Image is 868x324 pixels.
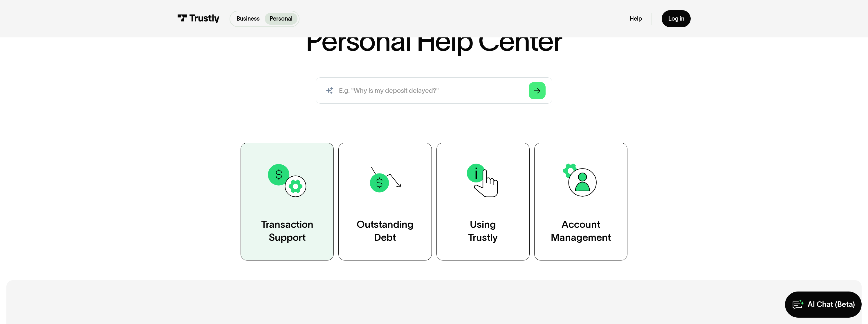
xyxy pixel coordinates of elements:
input: search [316,77,552,104]
a: Personal [265,13,297,25]
p: Business [237,15,260,23]
a: Help [630,15,642,23]
a: Log in [662,10,691,27]
div: Using Trustly [468,218,498,244]
a: UsingTrustly [436,143,530,260]
p: Personal [270,15,293,23]
a: AI Chat (Beta) [785,292,862,318]
a: OutstandingDebt [338,143,432,260]
a: TransactionSupport [241,143,334,260]
a: AccountManagement [534,143,627,260]
h1: Personal Help Center [306,26,562,55]
div: Outstanding Debt [357,218,414,244]
form: Search [316,77,552,104]
a: Business [232,13,265,25]
img: Trustly Logo [177,14,220,23]
div: Transaction Support [261,218,313,244]
div: Log in [668,15,684,23]
div: Account Management [551,218,611,244]
div: AI Chat (Beta) [808,300,855,309]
